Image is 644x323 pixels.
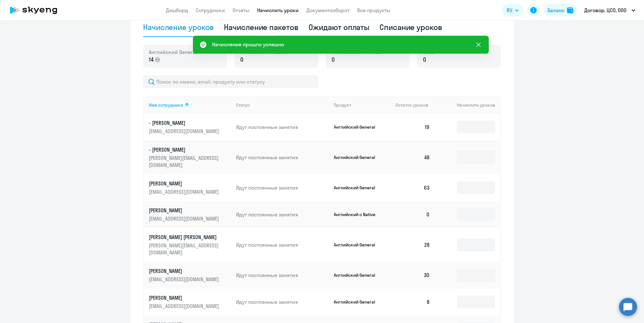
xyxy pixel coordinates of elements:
p: [PERSON_NAME] [PERSON_NAME] [149,234,220,241]
div: Имя сотрудника [149,102,231,108]
p: Английский General [334,124,382,130]
span: Остаток уроков [395,102,428,108]
div: Продукт [334,102,391,108]
p: Идут постоянные занятия [236,241,329,248]
span: 0 [332,56,335,64]
th: Начислить уроков [435,96,500,114]
p: Английский General [334,242,382,248]
td: 63 [390,174,435,201]
p: Идут постоянные занятия [236,184,329,191]
div: Баланс [548,6,564,14]
a: [PERSON_NAME][EMAIL_ADDRESS][DOMAIN_NAME] [149,207,231,222]
p: Идут постоянные занятия [236,154,329,161]
a: Сотрудники [196,7,225,13]
p: - [PERSON_NAME] [149,146,220,153]
p: Английский General [334,154,382,160]
div: Списание уроков [379,22,442,32]
button: Балансbalance [544,4,577,17]
span: 0 [240,56,243,64]
p: [PERSON_NAME] [149,294,220,301]
span: 14 [149,56,154,64]
a: Все продукты [357,7,390,13]
a: [PERSON_NAME][EMAIL_ADDRESS][DOMAIN_NAME] [149,180,231,195]
div: Статус [236,102,329,108]
p: Английский General [334,272,382,278]
p: Договор, ЦСО, ООО [584,6,626,14]
div: Начисление пакетов [224,22,298,32]
td: 0 [390,201,435,228]
p: Английский General [334,185,382,191]
div: Начисление уроков [143,22,214,32]
p: [EMAIL_ADDRESS][DOMAIN_NAME] [149,303,220,310]
p: - [PERSON_NAME] [149,119,220,126]
p: Идут постоянные занятия [236,211,329,218]
a: [PERSON_NAME][EMAIL_ADDRESS][DOMAIN_NAME] [149,267,231,283]
p: [EMAIL_ADDRESS][DOMAIN_NAME] [149,188,220,195]
a: Документооборот [306,7,349,13]
input: Поиск по имени, email, продукту или статусу [143,75,318,88]
div: Имя сотрудника [149,102,183,108]
a: - [PERSON_NAME][PERSON_NAME][EMAIL_ADDRESS][DOMAIN_NAME] [149,146,231,169]
p: [PERSON_NAME][EMAIL_ADDRESS][DOMAIN_NAME] [149,154,220,169]
span: 0 [423,56,426,64]
div: Продукт [334,102,351,108]
div: Ожидают оплаты [309,22,370,32]
a: [PERSON_NAME][EMAIL_ADDRESS][DOMAIN_NAME] [149,294,231,310]
p: Английский с Native [334,212,382,217]
button: RU [502,4,523,17]
span: RU [507,6,512,14]
a: Начислить уроки [257,7,299,13]
img: balance [567,7,573,13]
p: [EMAIL_ADDRESS][DOMAIN_NAME] [149,215,220,222]
p: Идут постоянные занятия [236,124,329,131]
td: 30 [390,262,435,289]
button: Договор, ЦСО, ООО [581,3,639,18]
p: [PERSON_NAME] [149,180,220,187]
a: [PERSON_NAME] [PERSON_NAME][PERSON_NAME][EMAIL_ADDRESS][DOMAIN_NAME] [149,234,231,256]
p: [EMAIL_ADDRESS][DOMAIN_NAME] [149,128,220,135]
p: Идут постоянные занятия [236,272,329,279]
p: [PERSON_NAME] [149,267,220,274]
div: Начисление прошло успешно [212,41,284,48]
p: Идут постоянные занятия [236,298,329,305]
td: 19 [390,114,435,140]
a: - [PERSON_NAME][EMAIL_ADDRESS][DOMAIN_NAME] [149,119,231,135]
a: Дашборд [166,7,188,13]
div: Остаток уроков [395,102,435,108]
p: [PERSON_NAME] [149,207,220,214]
p: [EMAIL_ADDRESS][DOMAIN_NAME] [149,276,220,283]
td: 8 [390,289,435,315]
td: 48 [390,140,435,174]
td: 28 [390,228,435,262]
div: Статус [236,102,250,108]
span: Английский General [149,49,197,56]
p: [PERSON_NAME][EMAIL_ADDRESS][DOMAIN_NAME] [149,242,220,256]
a: Отчеты [233,7,249,13]
p: Английский General [334,299,382,305]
